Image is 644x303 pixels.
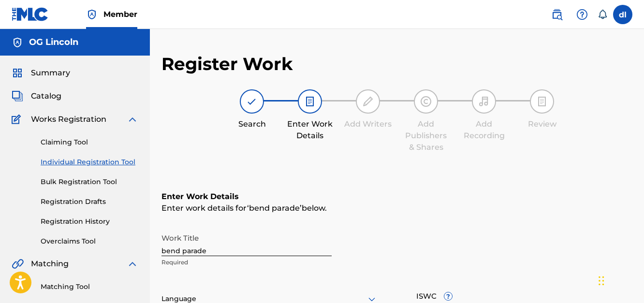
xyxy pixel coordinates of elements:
span: below. [302,203,327,213]
div: Add Writers [344,118,392,130]
img: Accounts [12,37,23,48]
span: Works Registration [31,114,106,125]
img: Top Rightsholder [86,9,98,20]
a: Overclaims Tool [41,236,138,246]
a: Public Search [547,5,567,24]
img: step indicator icon for Review [536,96,548,107]
p: Required [161,258,332,267]
img: search [551,9,563,20]
a: Bulk Registration Tool [41,177,138,187]
h6: Enter Work Details [161,191,632,202]
a: SummarySummary [12,67,70,79]
img: Works Registration [12,114,24,125]
div: Add Recording [460,118,508,142]
div: Help [572,5,592,24]
img: MLC Logo [12,7,49,21]
a: Claiming Tool [41,137,138,147]
img: step indicator icon for Add Publishers & Shares [420,96,432,107]
img: step indicator icon for Add Writers [362,96,374,107]
iframe: Chat Widget [596,257,644,303]
img: step indicator icon for Add Recording [478,96,490,107]
a: Matching Tool [41,282,138,292]
span: Matching [31,258,69,270]
img: Summary [12,67,23,79]
span: Enter work details for [161,203,247,213]
span: bend parade [247,203,302,213]
iframe: Resource Center [617,180,644,258]
img: expand [127,114,138,125]
div: Add Publishers & Shares [402,118,450,153]
span: Member [103,9,137,20]
a: Registration History [41,216,138,227]
div: Notifications [598,10,607,19]
a: CatalogCatalog [12,90,61,102]
h5: OG Lincoln [29,37,78,48]
img: help [576,9,588,20]
img: expand [127,258,138,270]
div: Enter Work Details [286,118,334,142]
a: Registration Drafts [41,197,138,207]
div: Search [228,118,276,130]
img: Matching [12,258,24,270]
span: Catalog [31,90,61,102]
img: step indicator icon for Search [246,96,258,107]
span: ? [444,292,452,300]
img: step indicator icon for Enter Work Details [304,96,316,107]
h2: Register Work [161,53,293,75]
div: Drag [599,266,604,295]
span: Summary [31,67,70,79]
a: Individual Registration Tool [41,157,138,167]
img: Catalog [12,90,23,102]
div: User Menu [613,5,632,24]
div: Review [518,118,566,130]
span: bend parade [249,203,300,213]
